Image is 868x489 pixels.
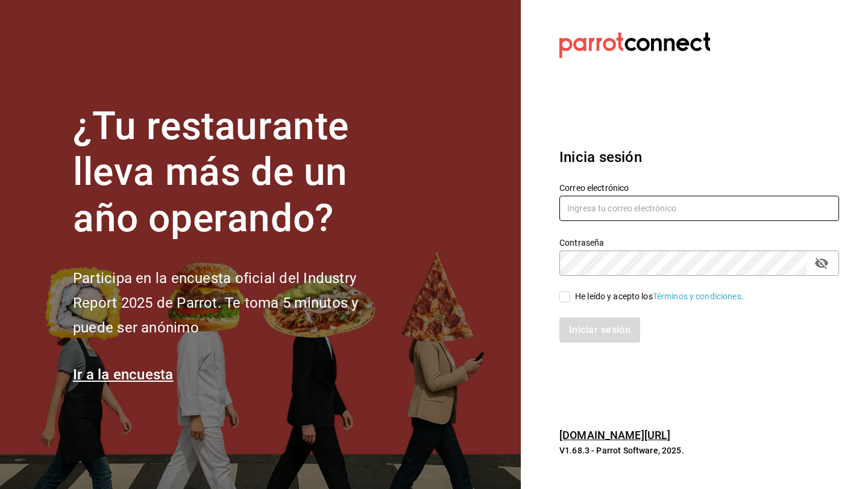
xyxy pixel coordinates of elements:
[559,238,839,246] label: Contraseña
[73,366,174,383] a: Ir a la encuesta
[811,253,832,273] button: passwordField
[559,183,839,192] label: Correo electrónico
[559,146,839,168] h3: Inicia sesión
[653,291,744,301] a: Términos y condiciones.
[559,429,670,441] a: [DOMAIN_NAME][URL]
[73,104,398,242] h1: ¿Tu restaurante lleva más de un año operando?
[559,196,839,221] input: Ingresa tu correo electrónico
[559,444,839,456] p: V1.68.3 - Parrot Software, 2025.
[575,290,744,303] div: He leído y acepto los
[73,266,398,340] h2: Participa en la encuesta oficial del Industry Report 2025 de Parrot. Te toma 5 minutos y puede se...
